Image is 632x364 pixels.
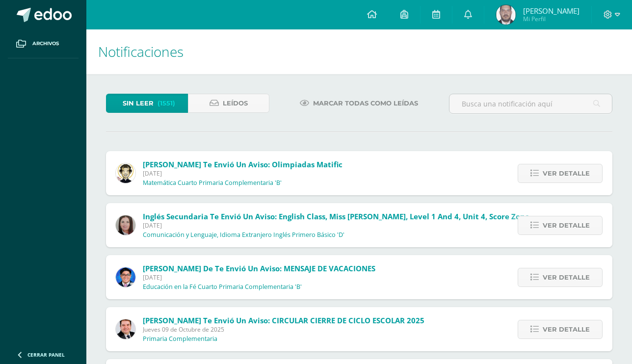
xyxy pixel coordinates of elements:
[143,335,217,343] p: Primaria Complementaria
[98,42,184,61] span: Notificaciones
[523,15,579,23] span: Mi Perfil
[143,159,342,169] span: [PERSON_NAME] te envió un aviso: Olimpiadas Matific
[143,283,302,291] p: Educación en la Fé Cuarto Primaria Complementaria 'B'
[313,94,418,112] span: Marcar todas como leídas
[116,163,135,183] img: 4bd1cb2f26ef773666a99eb75019340a.png
[143,169,342,178] span: [DATE]
[496,5,516,25] img: bd14c0aad81857970534de931244c1e7.png
[106,94,188,113] a: Sin leer(1551)
[543,216,590,234] span: Ver detalle
[143,221,529,230] span: [DATE]
[449,94,612,113] input: Busca una notificación aquí
[288,94,430,113] a: Marcar todas como leídas
[543,320,590,338] span: Ver detalle
[32,40,59,48] span: Archivos
[143,211,529,221] span: Inglés Secundaria te envió un aviso: English Class, Miss [PERSON_NAME], Level 1 and 4, Unit 4, Sc...
[158,94,175,112] span: (1551)
[8,29,79,58] a: Archivos
[143,325,424,334] span: Jueves 09 de Octubre de 2025
[143,315,424,325] span: [PERSON_NAME] te envió un aviso: CIRCULAR CIERRE DE CICLO ESCOLAR 2025
[223,94,248,112] span: Leídos
[116,319,135,339] img: 57933e79c0f622885edf5cfea874362b.png
[116,267,135,287] img: 038ac9c5e6207f3bea702a86cda391b3.png
[543,268,590,286] span: Ver detalle
[143,263,375,273] span: [PERSON_NAME] de te envió un aviso: MENSAJE DE VACACIONES
[27,351,65,358] span: Cerrar panel
[523,6,579,16] span: [PERSON_NAME]
[123,94,154,112] span: Sin leer
[143,273,375,282] span: [DATE]
[188,94,270,113] a: Leídos
[116,215,135,235] img: 8af0450cf43d44e38c4a1497329761f3.png
[143,231,344,239] p: Comunicación y Lenguaje, Idioma Extranjero Inglés Primero Básico 'D'
[543,164,590,182] span: Ver detalle
[143,179,282,187] p: Matemática Cuarto Primaria Complementaria 'B'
